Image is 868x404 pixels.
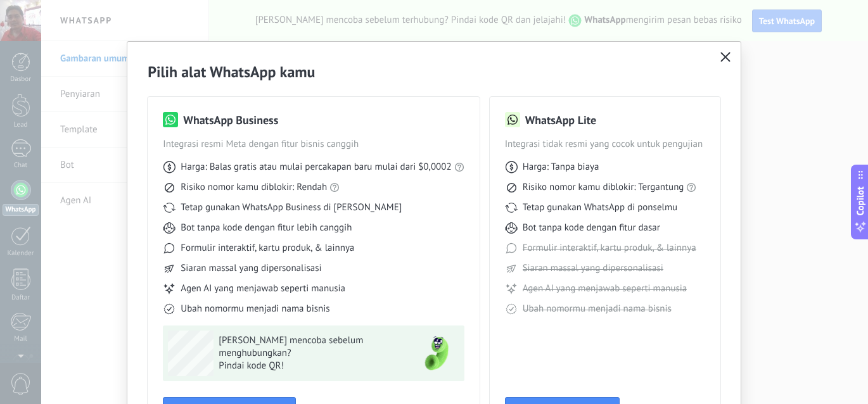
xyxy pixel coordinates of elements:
img: green-phone.png [414,331,459,376]
span: Siaran massal yang dipersonalisasi [523,262,663,275]
span: Harga: Balas gratis atau mulai percakapan baru mulai dari $0,0002 [181,161,451,174]
span: Agen AI yang menjawab seperti manusia [181,282,345,295]
span: Ubah nomormu menjadi nama bisnis [181,303,329,315]
span: Integrasi resmi Meta dengan fitur bisnis canggih [163,138,464,151]
span: Bot tanpa kode dengan fitur dasar [523,222,660,234]
h3: WhatsApp Lite [525,112,596,128]
span: Tetap gunakan WhatsApp di ponselmu [523,201,678,214]
span: Ubah nomormu menjadi nama bisnis [523,303,672,315]
h2: Pilih alat WhatsApp kamu [148,62,720,82]
span: Formulir interaktif, kartu produk, & lainnya [523,242,696,255]
span: Tetap gunakan WhatsApp Business di [PERSON_NAME] [181,201,402,214]
span: Siaran massal yang dipersonalisasi [181,262,321,275]
span: Pindai kode QR! [219,360,404,372]
span: [PERSON_NAME] mencoba sebelum menghubungkan? [219,334,404,360]
span: Agen AI yang menjawab seperti manusia [523,282,687,295]
span: Risiko nomor kamu diblokir: Rendah [181,181,327,194]
span: Formulir interaktif, kartu produk, & lainnya [181,242,354,255]
span: Copilot [854,187,867,216]
span: Integrasi tidak resmi yang cocok untuk pengujian [505,138,705,151]
span: Harga: Tanpa biaya [523,161,599,174]
span: Bot tanpa kode dengan fitur lebih canggih [181,222,352,234]
span: Risiko nomor kamu diblokir: Tergantung [523,181,684,194]
h3: WhatsApp Business [183,112,278,128]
